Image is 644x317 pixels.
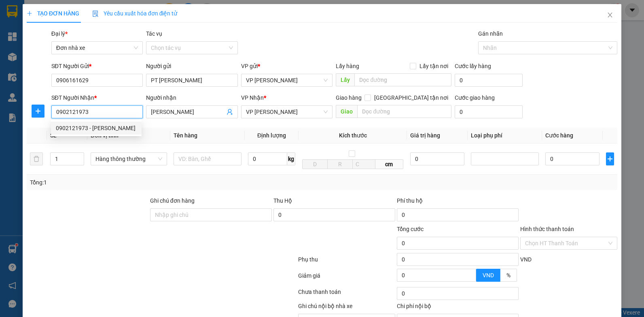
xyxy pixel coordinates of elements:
span: plus [32,108,44,114]
span: Cước hàng [545,132,573,139]
span: Lấy [336,73,354,86]
span: close [607,12,613,18]
th: Loại phụ phí [468,128,542,144]
span: Thu Hộ [273,197,292,204]
label: Gán nhãn [478,30,503,37]
input: R [327,159,353,169]
span: VP Trần Khát Chân [246,74,328,86]
span: Lấy tận nơi [416,62,451,71]
span: kg [287,152,295,165]
div: Chi phí nội bộ [397,302,519,314]
img: icon [92,11,99,17]
span: Đại lý [51,30,68,37]
span: Tên hàng [174,132,197,139]
span: Kích thước [339,132,367,139]
input: Dọc đường [357,105,451,118]
div: 0902121973 - C VÂN [51,122,142,135]
div: Giảm giá [297,271,396,285]
button: plus [606,152,614,165]
input: C [352,159,375,169]
div: VP gửi [241,62,333,71]
input: Cước lấy hàng [455,74,523,87]
span: VND [520,256,532,263]
input: Cước giao hàng [455,105,523,118]
strong: Hotline : 0889 23 23 23 [85,34,138,40]
span: [GEOGRAPHIC_DATA] tận nơi [371,93,451,102]
button: Close [599,4,621,27]
strong: : [DOMAIN_NAME] [76,42,147,49]
input: VD: Bàn, Ghế [174,152,241,165]
div: SĐT Người Gửi [51,62,143,71]
div: Chưa thanh toán [297,287,396,302]
div: Người nhận [146,93,238,102]
strong: CÔNG TY TNHH VĨNH QUANG [57,14,167,22]
div: Phụ thu [297,255,396,269]
label: Hình thức thanh toán [520,226,574,232]
span: plus [27,11,32,16]
div: 0902121973 - [PERSON_NAME] [56,124,137,133]
span: VP LÊ HỒNG PHONG [246,106,328,118]
button: plus [32,105,44,118]
label: Cước lấy hàng [455,63,491,69]
span: Giá trị hàng [410,132,440,139]
span: Lấy hàng [336,63,359,69]
span: user-add [227,109,233,115]
span: VND [483,272,494,278]
div: Tổng: 1 [30,178,249,187]
span: cm [375,159,403,169]
label: Ghi chú đơn hàng [150,197,195,204]
span: Đơn nhà xe [56,42,138,54]
span: Hàng thông thường [95,153,162,165]
label: Cước giao hàng [455,94,495,101]
input: 0 [410,152,464,165]
input: D [302,159,328,169]
span: plus [606,156,614,162]
strong: PHIẾU GỬI HÀNG [79,24,144,32]
span: VP Nhận [241,94,264,101]
span: Website [76,43,95,49]
span: Định lượng [257,132,286,139]
input: Ghi chú đơn hàng [150,208,272,221]
div: Ghi chú nội bộ nhà xe [298,302,395,314]
span: Giao [336,105,357,118]
label: Tác vụ [146,30,162,37]
span: % [506,272,511,278]
div: SĐT Người Nhận [51,93,143,102]
span: SL [50,132,57,139]
span: Giao hàng [336,94,362,101]
span: Tổng cước [397,226,424,232]
span: Yêu cầu xuất hóa đơn điện tử [92,10,178,17]
div: Phí thu hộ [397,196,519,208]
img: logo [7,13,45,51]
span: TẠO ĐƠN HÀNG [27,10,79,17]
button: delete [30,152,43,165]
input: Dọc đường [354,73,451,86]
div: Người gửi [146,62,238,71]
